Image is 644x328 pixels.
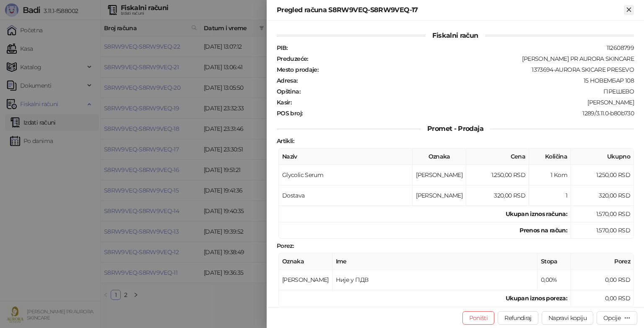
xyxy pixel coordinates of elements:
td: 1 [529,185,571,206]
div: 1373694-AURORA SKICARE PRESEVO [319,66,635,73]
button: Opcije [597,311,637,325]
th: Oznaka [413,148,466,165]
th: Naziv [279,148,413,165]
td: 1.570,00 RSD [571,206,634,222]
td: 1.570,00 RSD [571,222,634,239]
td: 1.250,00 RSD [466,165,529,185]
strong: Porez : [277,242,293,250]
span: Fiskalni račun [426,31,485,39]
td: Glycolic Serum [279,165,413,185]
td: [PERSON_NAME] [279,270,332,290]
td: Dostava [279,185,413,206]
strong: Ukupan iznos poreza: [506,294,567,302]
div: [PERSON_NAME] PR AURORA SKINCARE [309,55,635,62]
button: Zatvori [624,5,634,15]
td: 0,00% [538,270,571,290]
td: 320,00 RSD [466,185,529,206]
td: 0,00 RSD [571,290,634,307]
td: 1 Kom [529,165,571,185]
th: Ime [332,253,538,270]
th: Porez [571,253,634,270]
td: 0,00 RSD [571,270,634,290]
th: Oznaka [279,253,332,270]
strong: Preduzeće : [277,55,308,62]
div: 112608799 [288,44,635,52]
td: [PERSON_NAME] [413,185,466,206]
strong: PIB : [277,44,287,52]
strong: Ukupan iznos računa : [506,210,567,218]
div: 15 НОВЕМБАР 108 [299,77,635,84]
span: Promet - Prodaja [421,125,490,133]
td: [PERSON_NAME] [413,165,466,185]
strong: Adresa : [277,77,298,84]
strong: Kasir : [277,99,291,106]
th: Količina [529,148,571,165]
div: Pregled računa S8RW9VEQ-S8RW9VEQ-17 [277,5,624,15]
th: Stopa [538,253,571,270]
strong: Prenos na račun : [519,226,567,234]
strong: POS broj : [277,109,302,117]
td: 320,00 RSD [571,185,634,206]
button: Napravi kopiju [542,311,593,325]
div: Opcije [603,314,621,322]
div: ПРЕШЕВО [301,88,635,95]
strong: Mesto prodaje : [277,66,318,73]
th: Ukupno [571,148,634,165]
button: Refundiraj [498,311,538,325]
strong: Opština : [277,88,300,95]
strong: Artikli : [277,137,294,145]
td: Није у ПДВ [332,270,538,290]
div: 1289/3.11.0-b80b730 [303,109,635,117]
span: Napravi kopiju [548,314,587,322]
th: Cena [466,148,529,165]
button: Poništi [462,311,495,325]
div: [PERSON_NAME] [292,99,635,106]
td: 1.250,00 RSD [571,165,634,185]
